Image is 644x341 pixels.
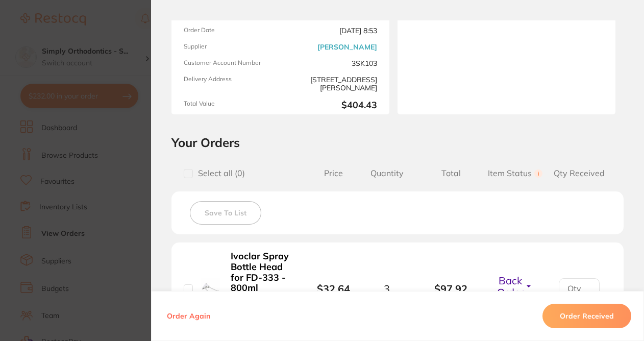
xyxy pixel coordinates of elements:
span: 3SK103 [285,59,378,67]
button: Back Order [483,274,548,299]
button: Save To List [190,201,261,225]
span: Total [419,168,483,178]
button: Order Again [164,311,213,321]
span: Price [312,168,355,178]
b: $404.43 [285,100,378,111]
b: $97.92 [419,283,483,295]
span: 3 [384,283,390,295]
img: Ivoclar Spray Bottle Head for FD-333 - 800ml [201,278,220,297]
span: Quantity [355,168,419,178]
span: Qty Received [547,168,611,178]
span: Delivery Address [184,76,277,92]
span: Customer Account Number [184,59,277,67]
button: Order Received [542,304,631,328]
span: Supplier [184,43,277,51]
input: Qty [559,278,600,299]
span: Order Date [184,27,277,35]
b: Ivoclar Spray Bottle Head for FD-333 - 800ml [231,251,294,294]
span: Back Order [497,274,524,299]
button: Ivoclar Spray Bottle Head for FD-333 - 800ml Product Code: IV-CEF3XXA9700 [228,251,297,326]
h2: Your Orders [171,135,624,150]
b: $32.64 [317,282,350,295]
span: [DATE] 8:53 [285,27,378,35]
span: Item Status [483,168,548,178]
span: [STREET_ADDRESS][PERSON_NAME] [285,76,378,92]
span: Select all ( 0 ) [193,168,245,178]
span: Total Value [184,100,277,111]
a: [PERSON_NAME] [317,43,377,51]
